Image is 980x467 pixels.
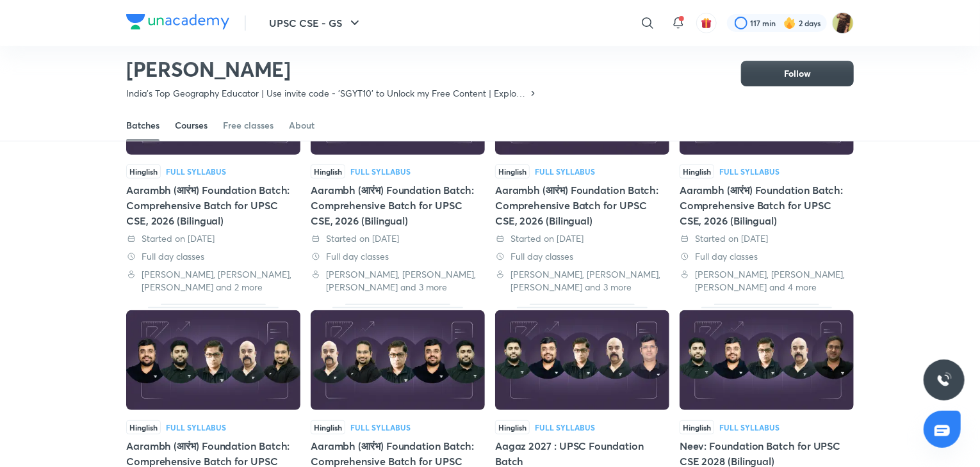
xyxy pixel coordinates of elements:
[535,423,595,431] div: Full Syllabus
[495,164,530,178] span: Hinglish
[495,250,669,263] div: Full day classes
[126,250,300,263] div: Full day classes
[936,372,952,388] img: ttu
[495,268,669,294] div: Sudarshan Gurjar, Dr Sidharth Arora, Arti Chhawari and 3 more
[311,250,485,263] div: Full day classes
[680,164,714,178] span: Hinglish
[680,182,854,228] div: Aarambh (आरंभ) Foundation Batch: Comprehensive Batch for UPSC CSE, 2026 (Bilingual)
[126,14,229,33] a: Company Logo
[126,14,229,29] img: Company Logo
[741,61,854,86] button: Follow
[680,310,854,410] img: Thumbnail
[701,17,712,29] img: avatar
[495,49,669,294] div: Aarambh (आरंभ) Foundation Batch: Comprehensive Batch for UPSC CSE, 2026 (Bilingual)
[783,17,796,29] img: streak
[495,420,530,434] span: Hinglish
[680,420,714,434] span: Hinglish
[126,232,300,245] div: Started on 29 Aug 2025
[126,119,159,132] div: Batches
[719,423,780,431] div: Full Syllabus
[311,268,485,294] div: Sudarshan Gurjar, Dr Sidharth Arora, Arti Chhawari and 3 more
[680,250,854,263] div: Full day classes
[311,164,345,178] span: Hinglish
[166,423,226,431] div: Full Syllabus
[495,182,669,228] div: Aarambh (आरंभ) Foundation Batch: Comprehensive Batch for UPSC CSE, 2026 (Bilingual)
[289,119,314,132] div: About
[784,67,811,80] span: Follow
[311,420,345,434] span: Hinglish
[126,164,161,178] span: Hinglish
[696,13,717,33] button: avatar
[126,110,159,141] a: Batches
[126,56,538,82] h2: [PERSON_NAME]
[311,232,485,245] div: Started on 31 Jul 2025
[311,310,485,410] img: Thumbnail
[289,110,314,141] a: About
[680,232,854,245] div: Started on 9 Jul 2025
[495,232,669,245] div: Started on 17 Jul 2025
[175,119,208,132] div: Courses
[126,49,300,294] div: Aarambh (आरंभ) Foundation Batch: Comprehensive Batch for UPSC CSE, 2026 (Bilingual)
[223,110,274,141] a: Free classes
[126,420,161,434] span: Hinglish
[223,119,274,132] div: Free classes
[311,182,485,228] div: Aarambh (आरंभ) Foundation Batch: Comprehensive Batch for UPSC CSE, 2026 (Bilingual)
[680,268,854,294] div: Sudarshan Gurjar, Dr Sidharth Arora, Arti Chhawari and 4 more
[495,310,669,410] img: Thumbnail
[680,49,854,294] div: Aarambh (आरंभ) Foundation Batch: Comprehensive Batch for UPSC CSE, 2026 (Bilingual)
[832,12,854,34] img: Uma Kumari Rajput
[126,310,300,410] img: Thumbnail
[126,182,300,228] div: Aarambh (आरंभ) Foundation Batch: Comprehensive Batch for UPSC CSE, 2026 (Bilingual)
[350,423,411,431] div: Full Syllabus
[126,87,528,100] p: India's Top Geography Educator | Use invite code - 'SGYT10' to Unlock my Free Content | Explore t...
[719,168,780,175] div: Full Syllabus
[175,110,208,141] a: Courses
[535,168,595,175] div: Full Syllabus
[126,268,300,294] div: Sudarshan Gurjar, Dr Sidharth Arora, Mrunal Patel and 2 more
[350,168,411,175] div: Full Syllabus
[311,49,485,294] div: Aarambh (आरंभ) Foundation Batch: Comprehensive Batch for UPSC CSE, 2026 (Bilingual)
[166,168,226,175] div: Full Syllabus
[261,10,370,36] button: UPSC CSE - GS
